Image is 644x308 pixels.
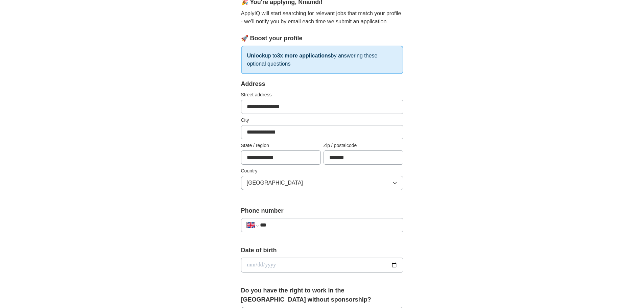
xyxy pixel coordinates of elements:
[241,117,403,124] label: City
[241,91,403,98] label: Street address
[241,34,403,43] div: 🚀 Boost your profile
[241,9,403,26] p: ApplyIQ will start searching for relevant jobs that match your profile - we'll notify you by emai...
[241,176,403,190] button: [GEOGRAPHIC_DATA]
[241,286,403,304] label: Do you have the right to work in the [GEOGRAPHIC_DATA] without sponsorship?
[324,142,403,149] label: Zip / postalcode
[247,53,265,58] strong: Unlock
[241,142,321,149] label: State / region
[277,53,331,58] strong: 3x more applications
[241,246,403,255] label: Date of birth
[241,79,403,89] div: Address
[241,167,403,174] label: Country
[241,206,403,215] label: Phone number
[247,179,303,187] span: [GEOGRAPHIC_DATA]
[241,46,403,74] p: up to by answering these optional questions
